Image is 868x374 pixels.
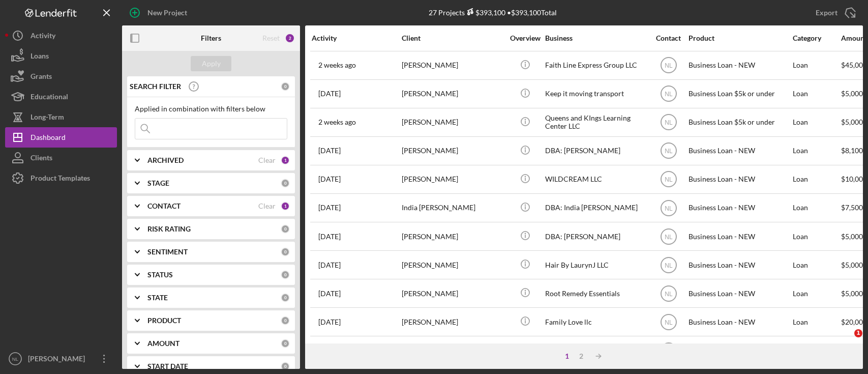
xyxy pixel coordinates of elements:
div: DBA: India [PERSON_NAME] [545,194,647,221]
div: 0 [281,82,290,91]
div: Loan [793,280,840,307]
div: 1 [281,156,290,165]
b: RISK RATING [147,225,191,233]
div: Business Loan - NEW [689,194,790,221]
time: 2025-09-16 16:11 [318,147,341,155]
div: Category [793,34,840,42]
div: Clear [258,156,276,164]
button: Activity [5,25,117,46]
div: Loan [793,80,840,107]
div: Keep it moving transport [545,80,647,107]
div: [PERSON_NAME] [402,223,503,250]
div: 0 [281,179,290,188]
div: Family Love llc [545,308,647,335]
div: Loan [793,194,840,221]
button: Product Templates [5,168,117,188]
div: Clear [258,202,276,210]
text: NL [665,233,673,240]
div: WILDCREAM LLC [545,166,647,193]
b: STATUS [147,271,173,279]
b: SEARCH FILTER [130,82,181,91]
b: AMOUNT [147,339,179,348]
div: Business Loan $5k or under [689,80,790,107]
iframe: Intercom live chat [833,329,858,354]
text: NL [665,262,673,269]
button: Clients [5,148,117,168]
b: CONTACT [147,202,181,210]
button: Apply [191,56,231,71]
div: Business Loan - NEW [689,166,790,193]
text: NL [665,148,673,155]
div: [PERSON_NAME] [25,349,92,371]
time: 2025-09-10 19:26 [318,290,341,298]
div: Business Loan $5k or under [689,109,790,136]
div: Loan [793,166,840,193]
div: 0 [281,316,290,325]
time: 2025-09-05 16:47 [318,118,356,126]
div: [PERSON_NAME] [402,251,503,278]
div: New Project [147,3,187,23]
div: [PERSON_NAME] [402,280,503,307]
div: Loan [793,223,840,250]
a: Grants [5,66,117,87]
div: Loans [31,46,49,69]
b: STATE [147,294,168,302]
text: NL [665,176,673,183]
div: Loan [793,337,840,364]
div: 2 [574,352,588,360]
div: 2 [285,33,295,43]
div: 0 [281,270,290,279]
b: START DATE [147,362,188,370]
text: NL [665,205,673,212]
div: 0 [281,247,290,256]
text: NL [665,62,673,69]
div: Loan [793,52,840,79]
div: [PERSON_NAME] [402,166,503,193]
div: Business Loan - NEW [689,280,790,307]
b: ARCHIVED [147,156,184,164]
time: 2025-09-15 16:09 [318,175,341,183]
button: Dashboard [5,127,117,148]
div: Loan [793,251,840,278]
text: NL [665,319,673,326]
div: Contact [649,34,687,42]
div: Business Loan $5k or under [689,337,790,364]
div: Business Loan - NEW [689,137,790,164]
div: 1 [281,202,290,211]
b: PRODUCT [147,317,181,325]
div: Product Templates [31,168,90,191]
button: Long-Term [5,107,117,127]
b: Filters [201,34,221,42]
div: Reset [262,34,280,42]
div: [PERSON_NAME] [402,337,503,364]
span: $7,500 [841,203,863,212]
div: Queens and KIngs Learning Center LLC [545,109,647,136]
div: Loan [793,137,840,164]
div: Activity [31,25,55,48]
time: 2025-09-16 16:12 [318,233,341,241]
button: Educational [5,87,117,107]
text: NL [665,290,673,297]
div: 27 Projects • $393,100 Total [429,8,557,17]
text: NL [665,91,673,98]
div: Dashboard [31,127,66,150]
div: Client [402,34,503,42]
div: Loan [793,109,840,136]
span: $5,000 [841,118,863,126]
div: Export [816,3,837,23]
span: $5,000 [841,289,863,298]
div: 0 [281,339,290,348]
button: New Project [122,3,197,23]
span: $5,000 [841,232,863,241]
time: 2025-09-05 15:13 [318,61,356,69]
div: DBA: [PERSON_NAME] [545,223,647,250]
span: $10,000 [841,175,867,183]
div: Overview [506,34,544,42]
b: SENTIMENT [147,248,188,256]
div: Faith Line Express Group LLC [545,52,647,79]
